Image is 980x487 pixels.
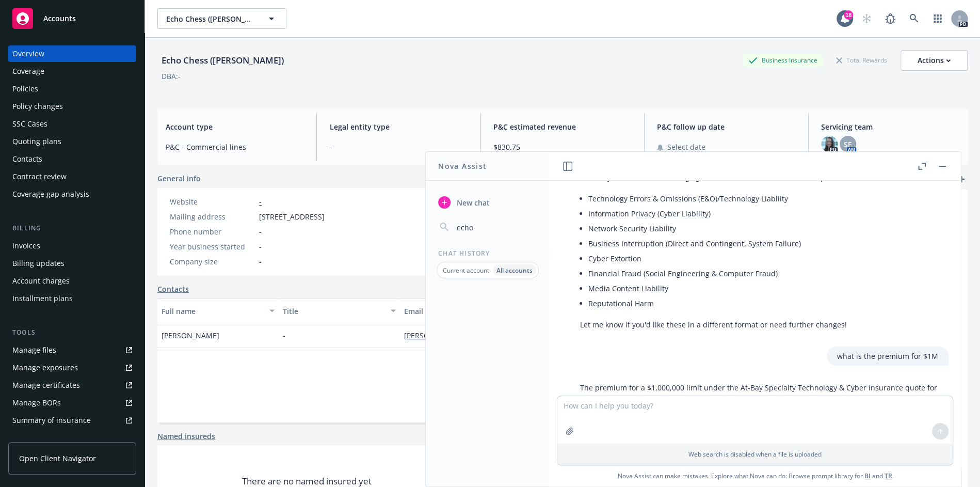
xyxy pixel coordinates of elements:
[618,465,892,486] span: Nova Assist can make mistakes. Explore what Nova can do: Browse prompt library for and
[259,197,262,207] a: -
[580,382,938,404] p: The premium for a $1,000,000 limit under the At-Bay Specialty Technology & Cyber insurance quote ...
[8,81,136,97] a: Policies
[8,377,136,394] a: Manage certificates
[434,193,541,212] button: New chat
[12,395,61,411] div: Manage BORs
[170,226,255,237] div: Phone number
[170,256,255,267] div: Company size
[12,45,44,62] div: Overview
[19,453,96,464] span: Open Client Navigator
[856,8,877,29] a: Start snowing
[837,351,938,362] p: what is the premium for $1M
[12,151,42,167] div: Contacts
[8,4,136,33] a: Accounts
[283,306,384,317] div: Title
[12,255,65,272] div: Billing updates
[904,8,924,29] a: Search
[8,116,136,132] a: SSC Cases
[880,8,901,29] a: Report a Bug
[8,133,136,150] a: Quoting plans
[8,98,136,115] a: Policy changes
[426,249,549,258] div: Chat History
[12,133,61,150] div: Quoting plans
[667,142,705,152] span: Select date
[493,142,632,152] span: $830.75
[8,395,136,411] a: Manage BORs
[8,168,136,185] a: Contract review
[864,472,871,480] a: BI
[8,151,136,167] a: Contacts
[455,220,537,234] input: Search chats
[157,299,279,323] button: Full name
[170,211,255,222] div: Mailing address
[8,186,136,202] a: Coverage gap analysis
[8,63,136,80] a: Coverage
[8,238,136,254] a: Invoices
[12,116,47,132] div: SSC Cases
[12,63,44,80] div: Coverage
[259,241,262,252] span: -
[166,13,255,24] span: Echo Chess ([PERSON_NAME])
[8,412,136,429] a: Summary of insurance
[259,211,325,222] span: [STREET_ADDRESS]
[166,142,304,152] span: P&C - Commercial lines
[831,54,892,67] div: Total Rewards
[8,255,136,272] a: Billing updates
[588,221,847,236] li: Network Security Liability
[12,81,38,97] div: Policies
[157,431,215,442] a: Named insureds
[588,251,847,266] li: Cyber Extortion
[885,472,892,480] a: TR
[821,121,959,132] span: Servicing team
[8,359,136,376] a: Manage exposures
[12,168,67,185] div: Contract review
[170,241,255,252] div: Year business started
[588,206,847,221] li: Information Privacy (Cyber Liability)
[588,266,847,281] li: Financial Fraud (Social Engineering & Computer Fraud)
[588,281,847,296] li: Media Content Liability
[657,121,795,132] span: P&C follow up date
[588,191,847,206] li: Technology Errors & Omissions (E&O)/Technology Liability
[400,299,602,323] button: Email
[918,51,951,70] div: Actions
[844,10,853,20] div: 18
[955,173,968,185] a: add
[455,197,490,208] span: New chat
[8,342,136,358] a: Manage files
[12,359,78,376] div: Manage exposures
[438,161,487,171] h1: Nova Assist
[259,226,262,237] span: -
[162,71,181,82] div: DBA: -
[12,412,91,429] div: Summary of insurance
[901,50,968,71] button: Actions
[493,121,632,132] span: P&C estimated revenue
[170,196,255,207] div: Website
[927,8,948,29] a: Switch app
[743,54,823,67] div: Business Insurance
[8,223,136,233] div: Billing
[404,306,586,317] div: Email
[8,327,136,338] div: Tools
[157,54,288,67] div: Echo Chess ([PERSON_NAME])
[588,236,847,251] li: Business Interruption (Direct and Contingent, System Failure)
[8,273,136,289] a: Account charges
[157,284,189,294] a: Contacts
[580,319,847,330] p: Let me know if you'd like these in a different format or need further changes!
[162,330,219,341] span: [PERSON_NAME]
[12,290,73,307] div: Installment plans
[43,14,76,23] span: Accounts
[588,296,847,311] li: Reputational Harm
[157,173,201,184] span: General info
[157,8,286,29] button: Echo Chess ([PERSON_NAME])
[443,266,489,275] p: Current account
[496,266,533,275] p: All accounts
[564,450,946,459] p: Web search is disabled when a file is uploaded
[844,139,852,150] span: SF
[329,121,468,132] span: Legal entity type
[12,98,63,115] div: Policy changes
[283,330,285,341] span: -
[8,290,136,307] a: Installment plans
[404,331,591,340] a: [PERSON_NAME][EMAIL_ADDRESS][DOMAIN_NAME]
[166,121,304,132] span: Account type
